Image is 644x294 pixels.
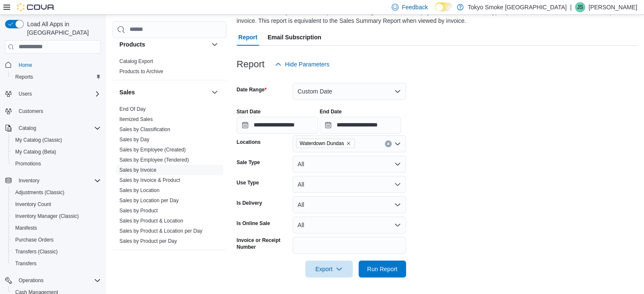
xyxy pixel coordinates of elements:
[15,160,41,167] span: Promotions
[19,277,44,284] span: Operations
[8,134,104,146] button: My Catalog (Classic)
[12,147,60,157] a: My Catalog (Beta)
[305,261,353,278] button: Export
[119,258,136,266] h3: Taxes
[394,140,401,147] button: Open list of options
[2,88,104,100] button: Users
[24,20,101,37] span: Load All Apps in [GEOGRAPHIC_DATA]
[15,89,35,99] button: Users
[15,148,56,155] span: My Catalog (Beta)
[293,176,406,193] button: All
[238,29,257,46] span: Report
[8,187,104,198] button: Adjustments (Classic)
[8,198,104,210] button: Inventory Count
[119,126,170,132] a: Sales by Classification
[435,11,435,12] span: Dark Mode
[237,200,262,206] label: Is Delivery
[12,247,61,257] a: Transfers (Classic)
[468,2,567,12] p: Tokyo Smoke [GEOGRAPHIC_DATA]
[119,68,163,75] span: Products to Archive
[385,140,392,147] button: Clear input
[15,89,101,99] span: Users
[237,139,261,146] label: Locations
[19,91,32,97] span: Users
[589,2,637,12] p: [PERSON_NAME]
[119,126,170,133] span: Sales by Classification
[119,197,179,204] span: Sales by Location per Day
[15,123,101,133] span: Catalog
[570,2,572,12] p: |
[119,116,153,123] span: Itemized Sales
[119,146,186,153] span: Sales by Employee (Created)
[8,210,104,222] button: Inventory Manager (Classic)
[119,167,156,173] span: Sales by Invoice
[15,213,79,220] span: Inventory Manager (Classic)
[12,187,101,198] span: Adjustments (Classic)
[435,3,453,11] input: Dark Mode
[119,116,153,122] a: Itemized Sales
[15,60,36,70] a: Home
[119,88,135,96] h3: Sales
[296,139,355,148] span: Waterdown Dundas
[8,146,104,158] button: My Catalog (Beta)
[293,156,406,173] button: All
[8,246,104,258] button: Transfers (Classic)
[119,238,177,245] span: Sales by Product per Day
[119,157,189,163] a: Sales by Employee (Tendered)
[12,147,101,157] span: My Catalog (Beta)
[119,147,186,153] a: Sales by Employee (Created)
[113,56,227,80] div: Products
[12,235,101,245] span: Purchase Orders
[402,3,428,11] span: Feedback
[119,238,177,244] a: Sales by Product per Day
[210,257,220,267] button: Taxes
[15,106,101,116] span: Customers
[15,60,101,70] span: Home
[15,275,47,286] button: Operations
[2,275,104,286] button: Operations
[15,260,36,267] span: Transfers
[12,135,101,145] span: My Catalog (Classic)
[346,141,351,146] button: Remove Waterdown Dundas from selection in this group
[15,106,47,116] a: Customers
[15,236,54,243] span: Purchase Orders
[2,175,104,187] button: Inventory
[2,59,104,71] button: Home
[237,237,289,250] label: Invoice or Receipt Number
[113,104,227,250] div: Sales
[15,74,33,80] span: Reports
[119,218,183,224] a: Sales by Product & Location
[15,176,43,186] button: Inventory
[210,39,220,49] button: Products
[119,58,153,65] span: Catalog Export
[293,217,406,234] button: All
[285,60,329,69] span: Hide Parameters
[577,2,583,12] span: JS
[119,187,160,193] a: Sales by Location
[15,123,39,133] button: Catalog
[12,258,101,269] span: Transfers
[271,56,333,73] button: Hide Parameters
[19,125,36,132] span: Catalog
[575,2,585,12] div: Jess Sidhu
[12,199,55,209] a: Inventory Count
[119,58,153,64] a: Catalog Export
[19,62,32,69] span: Home
[2,122,104,134] button: Catalog
[119,167,156,173] a: Sales by Invoice
[119,40,208,49] button: Products
[119,258,208,266] button: Taxes
[237,8,633,25] div: View sales totals by invoice for a specified date range. Details include payment methods and tax ...
[119,198,179,203] a: Sales by Location per Day
[15,201,51,208] span: Inventory Count
[119,88,208,96] button: Sales
[320,108,342,115] label: End Date
[19,177,39,184] span: Inventory
[12,211,101,221] span: Inventory Manager (Classic)
[293,83,406,100] button: Custom Date
[12,223,40,233] a: Manifests
[15,225,37,231] span: Manifests
[237,159,260,166] label: Sale Type
[237,117,318,134] input: Press the down key to open a popover containing a calendar.
[15,137,62,143] span: My Catalog (Classic)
